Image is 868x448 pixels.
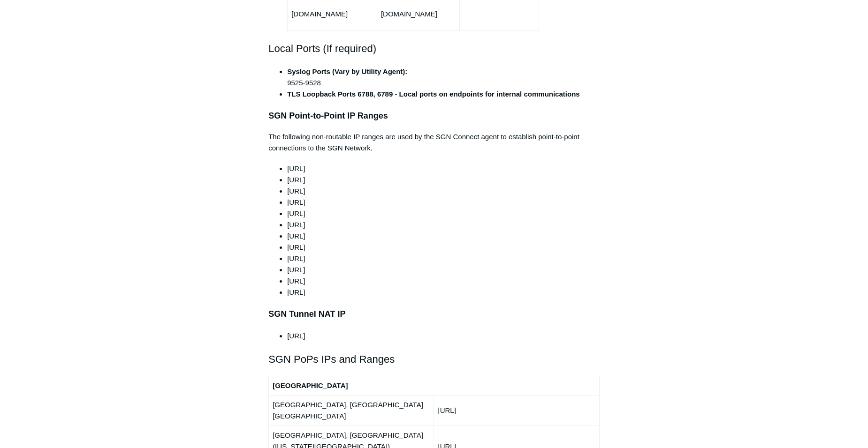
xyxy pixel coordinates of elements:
h3: SGN Tunnel NAT IP [268,307,600,321]
span: [URL] [287,266,305,274]
span: [URL] [287,277,305,285]
span: [URL] [287,164,305,172]
li: [URL] [287,330,600,342]
h3: SGN Point-to-Point IP Ranges [268,109,600,123]
li: [URL] [287,208,600,219]
p: [DOMAIN_NAME] [381,8,456,20]
li: [URL] [287,197,600,208]
p: [DOMAIN_NAME] [291,8,373,20]
h2: Local Ports (If required) [268,40,600,57]
li: [URL] [287,287,600,298]
p: The following non-routable IP ranges are used by the SGN Connect agent to establish point-to-poin... [268,131,600,154]
h2: SGN PoPs IPs and Ranges [268,351,600,367]
li: [URL] [287,186,600,197]
td: [GEOGRAPHIC_DATA], [GEOGRAPHIC_DATA] [GEOGRAPHIC_DATA] [269,395,434,426]
span: [URL] [287,243,305,251]
td: [URL] [434,395,599,426]
li: [URL] [287,219,600,231]
li: [URL] [287,174,600,186]
span: [URL] [287,232,305,240]
strong: Syslog Ports (Vary by Utility Agent): [287,67,407,75]
strong: TLS Loopback Ports 6788, 6789 - Local ports on endpoints for internal communications [287,90,579,98]
strong: [GEOGRAPHIC_DATA] [273,381,348,389]
li: 9525-9528 [287,66,600,89]
span: [URL] [287,254,305,262]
